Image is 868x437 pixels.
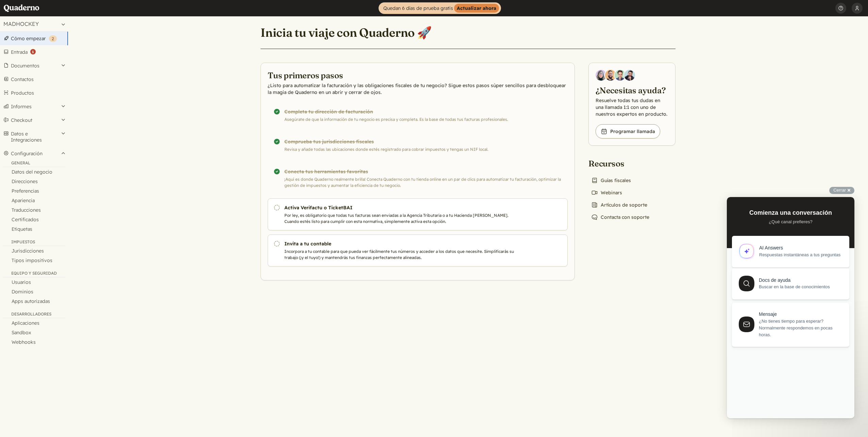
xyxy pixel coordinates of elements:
[588,200,650,210] a: Artículos de soporte
[833,188,846,193] span: Cerrar
[3,311,65,318] div: Desarrolladores
[596,97,668,117] p: Resuelve todas tus dudas en una llamada 1:1 con uno de nuestros expertos en producto.
[52,36,54,41] span: 2
[379,2,501,14] a: Quedan 6 días de prueba gratisActualizar ahora
[268,70,568,81] h2: Tus primeros pasos
[596,85,668,96] h2: ¿Necesitas ayuda?
[284,212,516,225] p: Por ley, es obligatorio que todas tus facturas sean enviadas a la Agencia Tributaria o a tu Hacie...
[261,25,432,40] h1: Inicia tu viaje con Quaderno 🚀
[454,4,499,13] strong: Actualizar ahora
[829,187,854,194] button: Cerrar
[624,70,635,81] img: Javier Rubio, DevRel at Quaderno
[588,176,634,185] a: Guías fiscales
[3,160,65,167] div: General
[268,198,568,230] a: Activa Verifactu o TicketBAI Por ley, es obligatorio que todas tus facturas sean enviadas a la Ag...
[3,271,65,277] div: Equipo y seguridad
[596,124,660,139] a: Programar llamada
[284,204,516,211] h3: Activa Verifactu o TicketBAI
[588,212,652,222] a: Contacta con soporte
[284,248,516,261] p: Incorpora a tu contable para que pueda ver fácilmente tus números y acceder a los datos que neces...
[3,239,65,246] div: Impuestos
[727,197,854,418] iframe: Help Scout Beacon - Live Chat, Contact Form, and Knowledge Base
[268,234,568,266] a: Invita a tu contable Incorpora a tu contable para que pueda ver fácilmente tus números y acceder ...
[30,49,36,54] strong: 1
[268,82,568,96] p: ¿Listo para automatizar la facturación y las obligaciones fiscales de tu negocio? Sigue estos pas...
[596,70,606,81] img: Diana Carrasco, Account Executive at Quaderno
[588,158,652,169] h2: Recursos
[588,188,625,197] a: Webinars
[605,70,616,81] img: Jairo Fumero, Account Executive at Quaderno
[284,240,516,247] h3: Invita a tu contable
[615,70,625,81] img: Ivo Oltmans, Business Developer at Quaderno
